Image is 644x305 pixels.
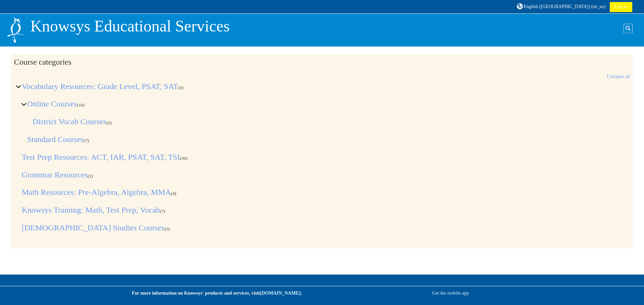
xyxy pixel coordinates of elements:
[160,209,165,214] span: Number of courses
[33,117,106,126] a: District Vocab Courses
[77,102,84,107] span: Number of courses
[178,85,183,90] span: Number of courses
[27,135,84,144] a: Standard Courses
[516,1,606,12] a: English ([GEOGRAPHIC_DATA]) ‎(en_us)‎
[22,223,165,232] a: [DEMOGRAPHIC_DATA] Studies Courses
[180,156,187,161] span: Number of courses
[6,16,25,44] img: Logo
[610,2,632,12] a: Log in
[6,27,25,32] a: Home
[22,206,160,214] a: Knowsys Training: Math, Test Prep, Vocab
[22,188,171,197] a: Math Resources: Pre-Algebra, Algebra, MMA
[14,57,630,67] h2: Course categories
[22,82,178,91] a: Vocabulary Resources: Grade Level, PSAT, SAT
[260,290,301,296] a: [DOMAIN_NAME]
[171,191,176,196] span: Number of courses
[30,16,230,36] p: Knowsys Educational Services
[84,138,89,143] span: Number of courses
[132,290,302,296] strong: For more information on Knowsys' products and services, visit .
[22,153,180,161] a: Test Prep Resources: ACT, IAR, PSAT, SAT, TSI
[165,226,170,231] span: Number of courses
[607,74,630,79] a: Collapse all
[22,170,88,179] a: Grammar Resources
[432,290,469,296] a: Get the mobile app
[27,99,77,108] a: Online Courses
[524,4,605,9] span: English ([GEOGRAPHIC_DATA]) ‎(en_us)‎
[106,120,112,125] span: Number of courses
[88,173,93,178] span: Number of courses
